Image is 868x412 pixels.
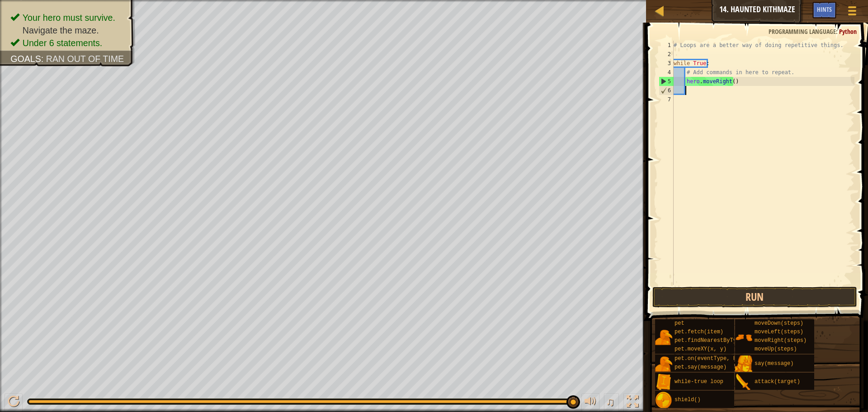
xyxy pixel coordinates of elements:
span: moveDown(steps) [755,320,803,327]
span: pet.say(message) [675,364,726,370]
span: : [41,54,46,64]
div: 4 [659,68,674,77]
button: Run [652,287,857,308]
span: Goals [10,54,41,64]
div: 6 [659,86,674,95]
div: 7 [659,95,674,104]
img: portrait.png [655,355,672,373]
span: Hints [817,5,832,14]
img: portrait.png [655,392,672,409]
div: 1 [659,41,674,50]
span: Your hero must survive. [23,13,115,23]
img: portrait.png [735,329,752,346]
span: Navigate the maze. [23,25,99,35]
li: Under 6 statements. [10,37,126,49]
img: portrait.png [655,329,672,346]
span: pet.findNearestByType(type) [675,337,762,344]
span: Under 6 statements. [23,38,102,48]
span: pet [675,320,684,327]
button: Ctrl + P: Play [5,393,23,412]
img: portrait.png [735,374,752,391]
button: ♫ [604,393,619,412]
span: ♫ [606,395,615,408]
li: Your hero must survive. [10,11,126,24]
span: Python [839,27,857,36]
span: say(message) [755,360,793,367]
span: moveLeft(steps) [755,329,803,335]
span: pet.on(eventType, handler) [675,355,759,362]
span: moveUp(steps) [755,346,797,352]
img: portrait.png [735,355,752,373]
span: Programming language [769,27,836,36]
div: 3 [659,59,674,68]
div: 2 [659,50,674,59]
span: while-true loop [675,379,723,385]
span: pet.fetch(item) [675,329,723,335]
button: Show game menu [841,2,863,23]
button: Toggle fullscreen [623,393,642,412]
span: pet.moveXY(x, y) [675,346,726,352]
img: portrait.png [655,374,672,391]
span: : [836,27,839,36]
span: shield() [675,397,701,403]
span: moveRight(steps) [755,337,807,344]
div: 5 [659,77,674,86]
button: Adjust volume [581,393,599,412]
span: Ran out of time [46,54,124,64]
li: Navigate the maze. [10,24,126,37]
span: attack(target) [755,379,800,385]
